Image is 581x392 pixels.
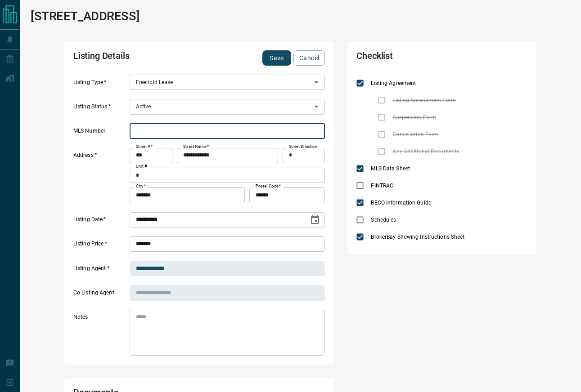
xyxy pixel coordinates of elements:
[73,151,127,203] label: Address
[369,165,412,173] span: MLS Data Sheet
[73,240,127,252] label: Listing Price
[390,130,441,138] span: Cancellation Form
[130,75,325,90] div: Freehold Lease
[73,313,127,356] label: Notes
[369,233,467,241] span: BrokerBay Showing Instructions Sheet
[73,79,127,90] label: Listing Type
[390,96,458,104] span: Listing Amendment Form
[293,50,325,66] button: Cancel
[289,144,317,150] label: Street Direction
[136,183,146,189] label: City
[73,265,127,276] label: Listing Agent
[73,127,127,139] label: MLS Number
[73,289,127,301] label: Co Listing Agent
[256,183,281,189] label: Postal Code
[73,103,127,115] label: Listing Status
[306,211,324,229] button: Choose date, selected date is Aug 15, 2025
[369,199,433,207] span: RECO Information Guide
[369,216,398,224] span: Schedules
[73,216,127,227] label: Listing Date
[130,99,325,114] div: Active
[390,113,438,121] span: Suspension Form
[31,9,140,23] h1: [STREET_ADDRESS]
[73,50,225,66] h2: Listing Details
[262,50,291,66] button: Save
[369,182,396,190] span: FINTRAC
[390,147,461,156] span: Any Additional Documents
[136,164,147,169] label: Unit #
[136,144,153,150] label: Street #
[356,50,459,66] h2: Checklist
[369,79,418,87] span: Listing Agreement
[183,144,209,150] label: Street Name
